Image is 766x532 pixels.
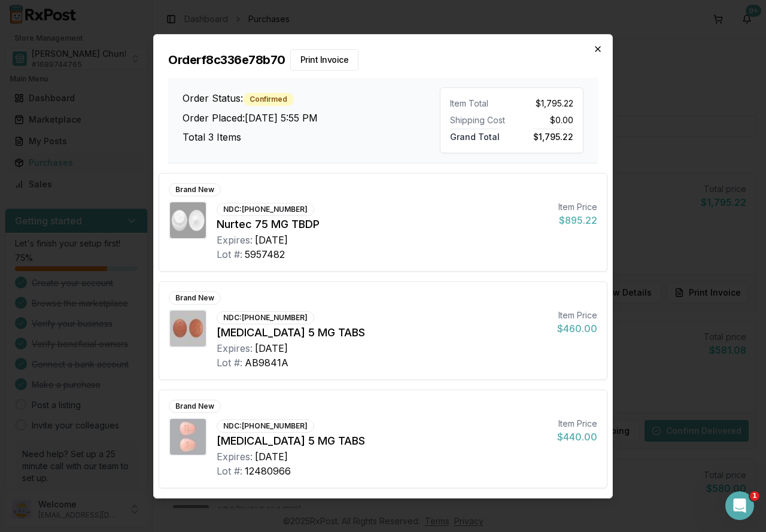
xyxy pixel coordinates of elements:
div: [DATE] [255,449,288,464]
div: [MEDICAL_DATA] 5 MG TABS [217,324,548,341]
div: 12480966 [245,464,291,478]
div: Brand New [169,291,221,305]
div: Item Total [450,98,507,110]
button: Print Invoice [290,49,359,71]
img: Tradjenta 5 MG TABS [170,311,206,346]
div: Brand New [169,183,221,196]
span: Grand Total [450,129,500,142]
h3: Order Placed: [DATE] 5:55 PM [183,111,440,125]
div: Item Price [558,201,597,213]
iframe: Intercom live chat [725,491,754,520]
div: Expires: [217,449,253,464]
h2: Order f8c336e78b70 [168,49,598,71]
div: NDC: [PHONE_NUMBER] [217,203,314,216]
div: Expires: [217,341,253,355]
div: Lot #: [217,355,242,370]
div: Lot #: [217,247,242,262]
div: 5957482 [245,247,285,262]
div: [MEDICAL_DATA] 5 MG TABS [217,433,548,449]
div: Expires: [217,233,253,247]
div: $895.22 [558,213,597,227]
h3: Order Status: [183,91,440,106]
img: Trintellix 5 MG TABS [170,419,206,455]
div: AB9841A [245,355,288,370]
div: Nurtec 75 MG TBDP [217,216,549,233]
span: $1,795.22 [533,129,573,142]
img: Nurtec 75 MG TBDP [170,202,206,238]
div: $0.00 [516,114,573,126]
div: Item Price [557,418,597,430]
div: Item Price [557,309,597,321]
div: Confirmed [243,93,294,106]
span: 1 [750,491,759,501]
div: Lot #: [217,464,242,478]
div: NDC: [PHONE_NUMBER] [217,311,314,324]
div: $460.00 [557,321,597,336]
div: $440.00 [557,430,597,444]
span: $1,795.22 [536,98,573,110]
div: Shipping Cost [450,114,507,126]
div: Brand New [169,400,221,413]
div: [DATE] [255,233,288,247]
div: [DATE] [255,341,288,355]
div: NDC: [PHONE_NUMBER] [217,419,314,433]
h3: Total 3 Items [183,130,440,144]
